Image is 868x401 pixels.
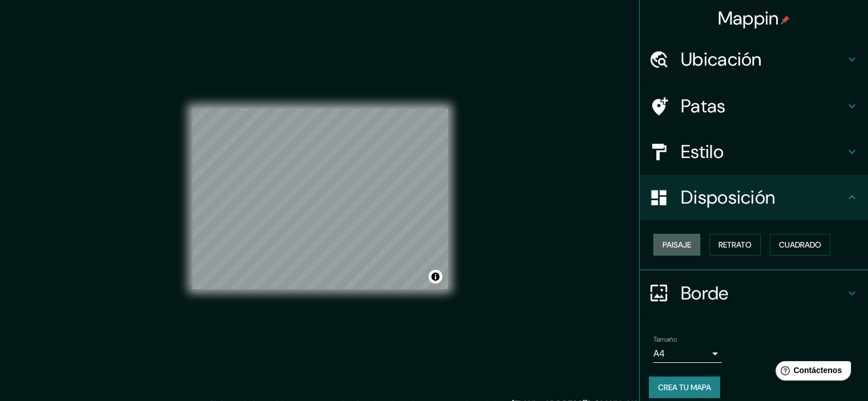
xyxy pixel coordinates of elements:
font: Crea tu mapa [658,382,711,392]
font: Estilo [681,140,724,164]
font: Tamaño [653,335,677,344]
font: Patas [681,94,726,118]
button: Paisaje [653,234,700,256]
font: Paisaje [663,240,691,250]
iframe: Lanzador de widgets de ayuda [766,357,855,388]
div: Ubicación [640,37,868,82]
div: Disposición [640,175,868,220]
font: Ubicación [681,47,762,71]
font: Cuadrado [779,240,821,250]
font: Mappin [718,6,779,30]
font: Disposición [681,185,775,209]
div: Borde [640,270,868,316]
div: Estilo [640,129,868,175]
button: Cuadrado [770,234,830,256]
font: Retrato [718,240,752,250]
img: pin-icon.png [781,15,790,25]
button: Crea tu mapa [649,376,720,398]
div: Patas [640,83,868,129]
font: Borde [681,281,729,305]
button: Activar o desactivar atribución [429,270,442,283]
canvas: Mapa [192,108,448,289]
font: A4 [653,347,665,359]
button: Retrato [709,234,761,256]
div: A4 [653,345,722,363]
